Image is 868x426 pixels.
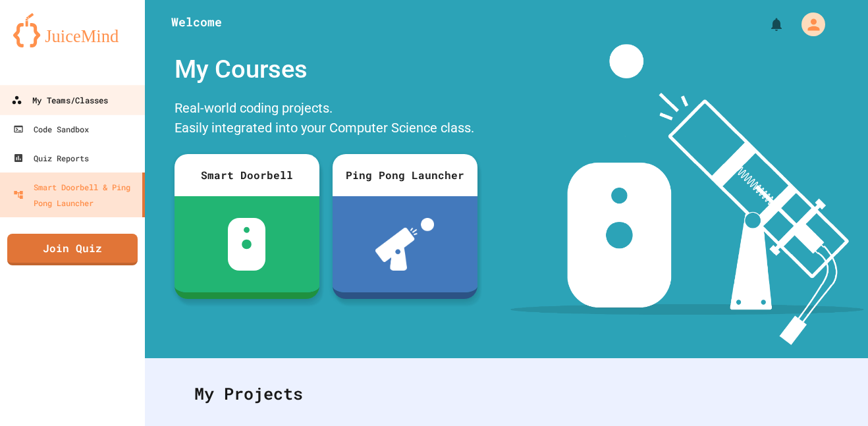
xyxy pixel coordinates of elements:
[175,154,319,196] div: Smart Doorbell
[788,9,828,40] div: My Account
[13,150,89,166] div: Quiz Reports
[228,218,265,271] img: sdb-white.svg
[13,179,137,211] div: Smart Doorbell & Ping Pong Launcher
[11,92,108,109] div: My Teams/Classes
[744,13,788,36] div: My Notifications
[13,13,132,47] img: logo-orange.svg
[168,95,484,144] div: Real-world coding projects. Easily integrated into your Computer Science class.
[375,218,434,271] img: ppl-with-ball.png
[333,154,477,196] div: Ping Pong Launcher
[7,234,138,265] a: Join Quiz
[13,121,89,137] div: Code Sandbox
[510,44,863,345] img: banner-image-my-projects.png
[181,368,832,419] div: My Projects
[168,44,484,95] div: My Courses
